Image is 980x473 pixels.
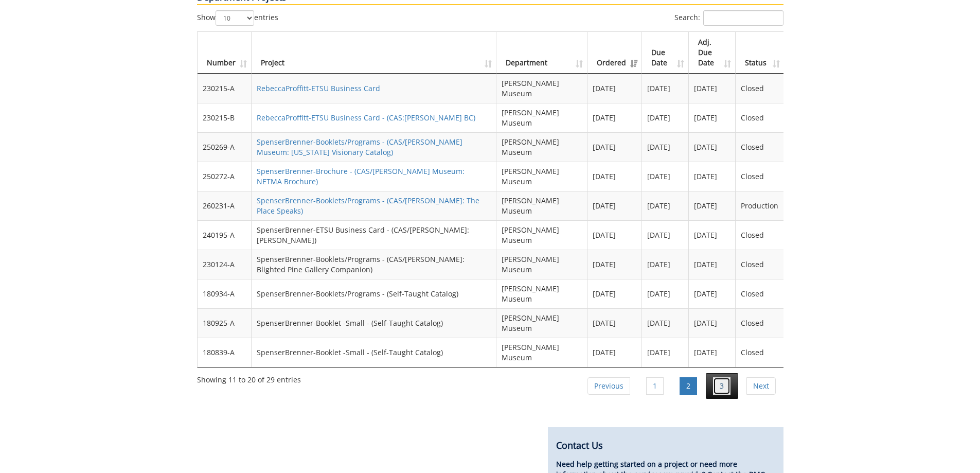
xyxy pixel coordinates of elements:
a: SpenserBrenner-Booklets/Programs - (CAS/[PERSON_NAME] Museum: [US_STATE] Visionary Catalog) [257,137,462,157]
td: Closed [736,250,783,279]
h4: Contact Us [556,441,775,451]
td: Production [736,191,783,220]
td: [DATE] [587,338,642,367]
td: [DATE] [642,191,689,220]
td: Closed [736,162,783,191]
a: 3 [713,377,730,395]
a: 1 [646,377,664,395]
td: [DATE] [689,103,736,132]
td: 240195-A [198,220,252,250]
td: [PERSON_NAME] Museum [496,191,587,220]
td: [DATE] [587,279,642,308]
td: [DATE] [587,132,642,162]
a: SpenserBrenner-Brochure - (CAS/[PERSON_NAME] Museum: NETMA Brochure) [257,166,465,186]
a: SpenserBrenner-Booklets/Programs - (CAS/[PERSON_NAME]: The Place Speaks) [257,196,479,216]
label: Show entries [197,10,278,26]
td: [DATE] [642,308,689,338]
td: [DATE] [642,338,689,367]
td: 230124-A [198,250,252,279]
a: RebeccaProffitt-ETSU Business Card [257,83,380,93]
td: [DATE] [642,220,689,250]
td: [DATE] [642,279,689,308]
td: Closed [736,74,783,103]
td: 180934-A [198,279,252,308]
a: 2 [680,377,697,395]
td: [PERSON_NAME] Museum [496,338,587,367]
th: Adj. Due Date: activate to sort column ascending [689,32,736,74]
td: SpenserBrenner-Booklets/Programs - (CAS/[PERSON_NAME]: Blighted Pine Gallery Companion) [252,250,496,279]
select: Showentries [216,10,254,26]
td: [DATE] [642,250,689,279]
td: [PERSON_NAME] Museum [496,220,587,250]
td: [DATE] [689,162,736,191]
label: Search: [674,10,783,26]
td: [DATE] [642,132,689,162]
td: 230215-B [198,103,252,132]
th: Status: activate to sort column ascending [736,32,783,74]
th: Ordered: activate to sort column ascending [587,32,642,74]
td: Closed [736,279,783,308]
td: Closed [736,220,783,250]
td: [DATE] [587,103,642,132]
td: SpenserBrenner-ETSU Business Card - (CAS/[PERSON_NAME]: [PERSON_NAME]) [252,220,496,250]
td: [DATE] [689,191,736,220]
td: [DATE] [689,279,736,308]
div: Showing 11 to 20 of 29 entries [197,371,301,385]
th: Due Date: activate to sort column ascending [642,32,689,74]
td: [PERSON_NAME] Museum [496,132,587,162]
td: [DATE] [587,74,642,103]
th: Department: activate to sort column ascending [496,32,587,74]
td: [DATE] [642,74,689,103]
td: Closed [736,103,783,132]
td: SpenserBrenner-Booklet -Small - (Self-Taught Catalog) [252,308,496,338]
input: Search: [703,10,783,26]
td: [DATE] [587,220,642,250]
td: [DATE] [642,103,689,132]
td: [DATE] [689,132,736,162]
td: 250272-A [198,162,252,191]
td: SpenserBrenner-Booklets/Programs - (Self-Taught Catalog) [252,279,496,308]
td: [PERSON_NAME] Museum [496,279,587,308]
td: 180925-A [198,308,252,338]
td: 260231-A [198,191,252,220]
td: [DATE] [689,338,736,367]
td: Closed [736,308,783,338]
td: SpenserBrenner-Booklet -Small - (Self-Taught Catalog) [252,338,496,367]
th: Number: activate to sort column ascending [198,32,252,74]
td: [PERSON_NAME] Museum [496,162,587,191]
td: [DATE] [689,220,736,250]
td: Closed [736,132,783,162]
td: 230215-A [198,74,252,103]
td: [DATE] [689,74,736,103]
td: [DATE] [587,191,642,220]
td: [PERSON_NAME] Museum [496,308,587,338]
td: [DATE] [689,250,736,279]
td: [PERSON_NAME] Museum [496,103,587,132]
td: 250269-A [198,132,252,162]
th: Project: activate to sort column ascending [252,32,496,74]
td: Closed [736,338,783,367]
a: Previous [587,377,630,395]
td: [DATE] [689,308,736,338]
td: [PERSON_NAME] Museum [496,250,587,279]
td: [DATE] [587,308,642,338]
a: RebeccaProffitt-ETSU Business Card - (CAS:[PERSON_NAME] BC) [257,113,475,122]
td: 180839-A [198,338,252,367]
a: Next [746,377,776,395]
td: [DATE] [587,162,642,191]
td: [PERSON_NAME] Museum [496,74,587,103]
td: [DATE] [642,162,689,191]
td: [DATE] [587,250,642,279]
